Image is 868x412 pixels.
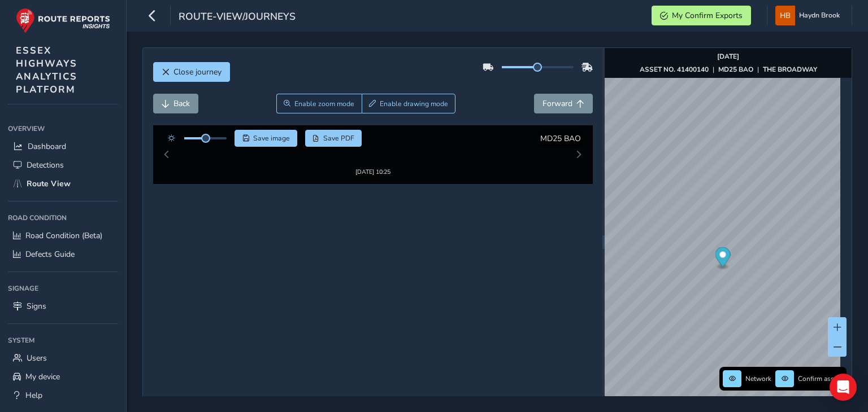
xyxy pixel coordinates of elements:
[799,6,840,25] span: Haydn Brook
[640,65,817,74] div: | |
[542,98,572,109] span: Forward
[540,133,581,144] span: MD25 BAO
[8,332,118,349] div: System
[153,62,230,82] button: Close journey
[830,374,857,401] div: Open Intercom Messenger
[362,94,456,113] button: Draw
[173,67,222,77] span: Close journey
[717,52,739,61] strong: [DATE]
[763,65,817,74] strong: THE BROADWAY
[323,134,354,143] span: Save PDF
[8,367,118,386] a: My device
[338,142,407,153] img: Thumbnail frame
[25,371,60,382] span: My device
[16,44,77,96] span: ESSEX HIGHWAYS ANALYTICS PLATFORM
[8,280,118,297] div: Signage
[27,353,47,363] span: Users
[8,174,118,193] a: Route View
[8,226,118,245] a: Road Condition (Beta)
[179,10,296,25] span: route-view/journeys
[8,349,118,367] a: Users
[25,249,75,260] span: Defects Guide
[28,141,66,152] span: Dashboard
[294,99,354,108] span: Enable zoom mode
[25,230,102,241] span: Road Condition (Beta)
[8,386,118,405] a: Help
[775,6,844,25] button: Haydn Brook
[8,156,118,174] a: Detections
[25,390,42,401] span: Help
[276,94,362,113] button: Zoom
[652,6,751,25] button: My Confirm Exports
[775,6,795,25] img: diamond-layout
[8,120,118,137] div: Overview
[305,130,362,147] button: PDF
[173,98,190,109] span: Back
[380,99,448,108] span: Enable drawing mode
[534,94,593,113] button: Forward
[253,134,290,143] span: Save image
[672,10,743,21] span: My Confirm Exports
[27,301,46,312] span: Signs
[27,160,64,170] span: Detections
[8,297,118,315] a: Signs
[8,209,118,226] div: Road Condition
[27,178,71,189] span: Route View
[798,374,843,383] span: Confirm assets
[8,245,118,264] a: Defects Guide
[8,137,118,156] a: Dashboard
[16,8,110,33] img: rr logo
[235,130,297,147] button: Save
[718,65,753,74] strong: MD25 BAO
[745,374,771,383] span: Network
[153,94,198,113] button: Back
[715,247,731,270] div: Map marker
[640,65,709,74] strong: ASSET NO. 41400140
[338,153,407,161] div: [DATE] 10:25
